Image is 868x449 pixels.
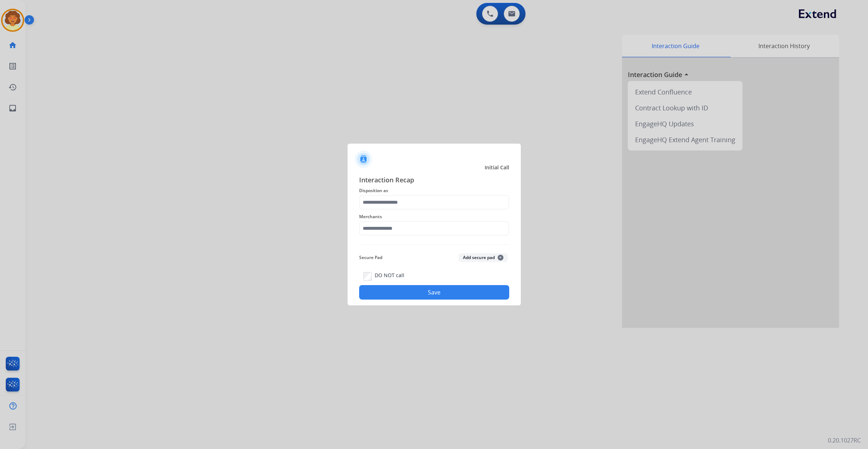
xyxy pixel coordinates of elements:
[359,285,509,300] button: Save
[498,255,503,260] span: +
[375,272,404,279] label: DO NOT call
[359,212,509,221] span: Merchants
[485,164,509,171] span: Initial Call
[828,436,861,445] p: 0.20.1027RC
[355,151,372,168] img: contactIcon
[359,175,509,186] span: Interaction Recap
[359,253,382,262] span: Secure Pad
[459,253,508,262] button: Add secure pad+
[359,186,509,195] span: Disposition as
